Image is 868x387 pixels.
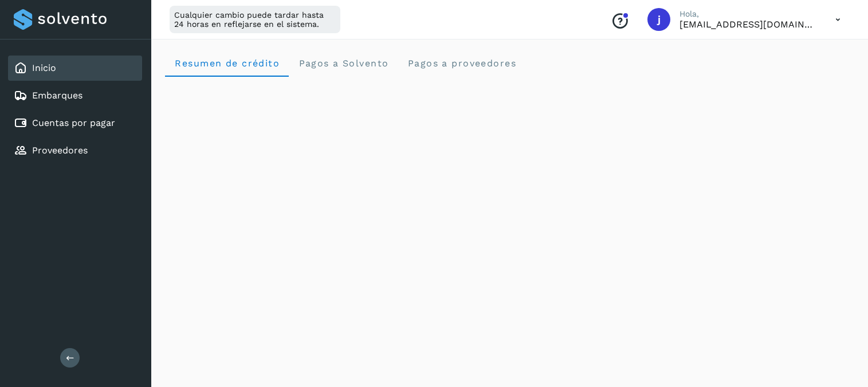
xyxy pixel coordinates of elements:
p: Hola, [680,9,817,19]
a: Proveedores [32,145,88,156]
div: Cualquier cambio puede tardar hasta 24 horas en reflejarse en el sistema. [170,6,340,33]
span: Pagos a Solvento [298,58,388,69]
div: Embarques [8,83,142,108]
a: Cuentas por pagar [32,117,115,128]
div: Inicio [8,56,142,81]
span: Resumen de crédito [174,58,280,69]
a: Embarques [32,90,83,101]
a: Inicio [32,62,56,73]
p: jahernandez@metjam.com.mx [680,19,817,30]
div: Proveedores [8,138,142,163]
span: Pagos a proveedores [407,58,516,69]
div: Cuentas por pagar [8,110,142,136]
